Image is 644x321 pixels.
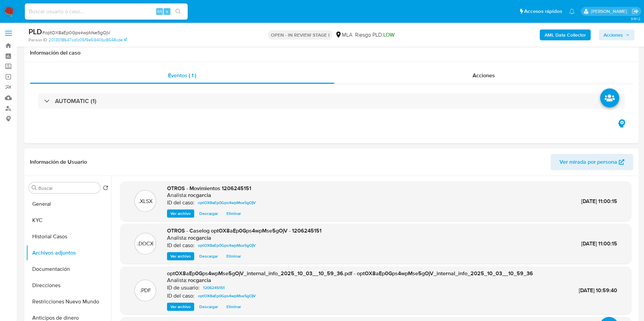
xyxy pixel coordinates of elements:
[167,303,194,311] button: Ver archivo
[226,253,241,260] span: Eliminar
[540,29,591,40] button: AML Data Collector
[167,235,187,241] p: Analista:
[26,294,111,310] button: Restricciones Nuevo Mundo
[167,192,187,199] p: Analista:
[188,235,211,241] h6: rocgarcia
[355,31,394,39] span: Riesgo PLD:
[581,197,617,205] span: [DATE] 11:00:15
[545,29,586,40] b: AML Data Collector
[223,252,244,260] button: Eliminar
[591,8,629,15] p: rocio.garcia@mercadolibre.com
[25,7,188,16] input: Buscar usuario o caso...
[226,210,241,217] span: Eliminar
[569,8,575,14] a: Notificaciones
[195,292,258,300] a: optOX8aEp0Gps4wpMse5gOjV
[167,269,533,277] span: optOX8aEp0Gps4wpMse5gOjV_internal_info_2025_10_03__10_59_36.pdf - optOX8aEp0Gps4wpMse5gOjV_intern...
[203,284,225,292] span: 1206245151
[26,245,111,261] button: Archivos adjuntos
[268,30,332,40] p: OPEN - IN REVIEW STAGE I
[170,210,191,217] span: Ver archivo
[604,29,623,40] span: Acciones
[524,8,562,15] span: Accesos rápidos
[166,8,168,15] span: s
[157,8,162,15] span: Alt
[383,31,394,39] span: LOW
[26,212,111,228] button: KYC
[632,8,639,15] a: Salir
[170,253,191,260] span: Ver archivo
[196,209,221,218] button: Descargar
[198,241,256,249] span: optOX8aEp0Gps4wpMse5gOjV
[167,252,194,260] button: Ver archivo
[26,261,111,277] button: Documentación
[559,154,617,170] span: Ver mirada por persona
[599,29,634,40] button: Acciones
[26,196,111,212] button: General
[196,252,221,260] button: Descargar
[26,228,111,245] button: Historial Casos
[198,199,256,207] span: optOX8aEp0Gps4wpMse5gOjV
[199,210,218,217] span: Descargar
[199,303,218,310] span: Descargar
[188,192,211,199] h6: rocgarcia
[195,241,258,249] a: optOX8aEp0Gps4wpMse5gOjV
[38,185,97,191] input: Buscar
[198,292,256,300] span: optOX8aEp0Gps4wpMse5gOjV
[195,199,258,207] a: optOX8aEp0Gps4wpMse5gOjV
[30,49,633,56] h1: Información del caso
[167,284,200,291] p: ID de usuario:
[167,199,195,206] p: ID del caso:
[199,253,218,260] span: Descargar
[551,154,633,170] button: Ver mirada por persona
[26,277,111,294] button: Direcciones
[55,97,96,105] h3: AUTOMATIC (1)
[171,7,185,16] button: search-icon
[167,293,195,299] p: ID del caso:
[103,185,108,193] button: Volver al orden por defecto
[581,240,617,247] span: [DATE] 11:00:15
[200,284,227,292] a: 1206245151
[579,286,617,294] span: [DATE] 10:59:40
[139,198,152,205] p: .XLSX
[30,159,87,165] h1: Información de Usuario
[170,303,191,310] span: Ver archivo
[38,93,625,109] div: AUTOMATIC (1)
[167,242,195,249] p: ID del caso:
[167,277,187,284] p: Analista:
[473,72,495,79] span: Acciones
[167,184,251,192] span: OTROS - Movimientos 1206245151
[29,37,47,43] b: Person ID
[167,227,321,235] span: OTROS - Caselog optOX8aEp0Gps4wpMse5gOjV - 1206245151
[140,287,151,294] p: .PDF
[168,72,196,79] span: Eventos ( 1 )
[188,277,211,284] h6: rocgarcia
[32,185,37,190] button: Buscar
[49,37,127,43] a: 2013018647cd1c05f9e5940bc8548cde
[196,303,221,311] button: Descargar
[223,209,244,218] button: Eliminar
[167,209,194,218] button: Ver archivo
[223,303,244,311] button: Eliminar
[42,29,110,36] span: # optOX8aEp0Gps4wpMse5gOjV
[137,240,153,247] p: .DOCX
[29,26,42,37] b: PLD
[226,303,241,310] span: Eliminar
[335,31,352,39] div: MLA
